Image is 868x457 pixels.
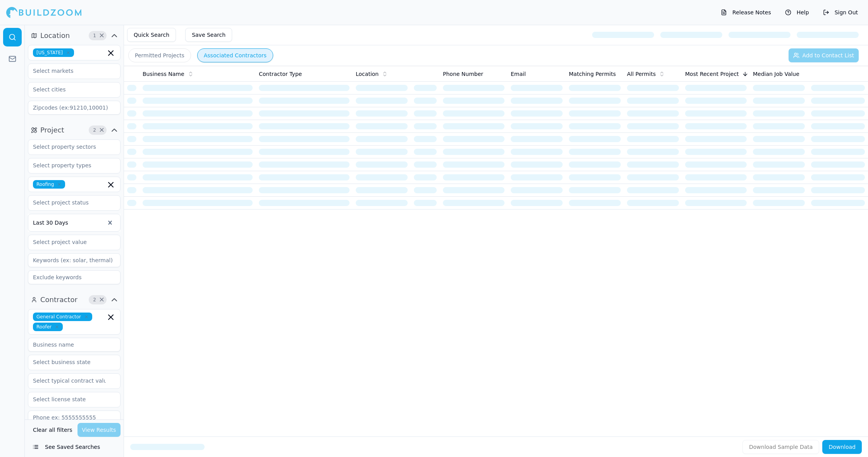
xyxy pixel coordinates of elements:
input: Select project value [28,235,110,249]
button: Sign Out [819,6,862,19]
span: Most Recent Project [685,70,739,78]
span: All Permits [627,70,656,78]
span: 2 [91,296,98,304]
button: Contractor2Clear Contractor filters [28,294,121,306]
span: General Contractor [33,313,92,321]
button: Release Notes [717,6,775,19]
input: Select markets [28,64,110,78]
span: Clear Location filters [99,34,105,38]
span: Project [40,125,64,136]
button: Project2Clear Project filters [28,124,121,136]
input: Select typical contract value [28,374,110,388]
button: Clear all filters [31,423,74,437]
button: Save Search [185,28,232,42]
input: Zipcodes (ex:91210,10001) [28,101,121,115]
span: Email [511,70,526,78]
input: Exclude keywords [28,270,121,284]
input: Select business state [28,355,110,369]
span: Clear Project filters [99,128,105,132]
input: Keywords (ex: solar, thermal) [28,253,121,267]
span: Business Name [143,70,184,78]
span: Location [356,70,379,78]
input: Phone ex: 5555555555 [28,411,121,424]
input: Select property sectors [28,140,110,154]
span: Clear Contractor filters [99,298,105,302]
input: Select cities [28,82,110,96]
span: Median Job Value [753,70,799,78]
input: Select property types [28,158,110,172]
button: See Saved Searches [28,440,121,454]
button: Quick Search [127,28,176,42]
span: Contractor Type [259,70,302,78]
button: Location1Clear Location filters [28,29,121,42]
span: Roofer [33,323,63,331]
button: Associated Contractors [197,48,273,62]
span: Phone Number [443,70,483,78]
input: Select project status [28,196,110,210]
button: Help [781,6,813,19]
span: Roofing [33,180,65,189]
input: Select license state [28,392,110,406]
button: Download [822,440,862,454]
input: Business name [28,338,121,352]
button: Permitted Projects [128,48,191,62]
span: 1 [91,32,98,40]
span: [US_STATE] [33,48,74,57]
span: 2 [91,126,98,134]
span: Matching Permits [569,70,616,78]
span: Contractor [40,294,77,305]
span: Location [40,30,70,41]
